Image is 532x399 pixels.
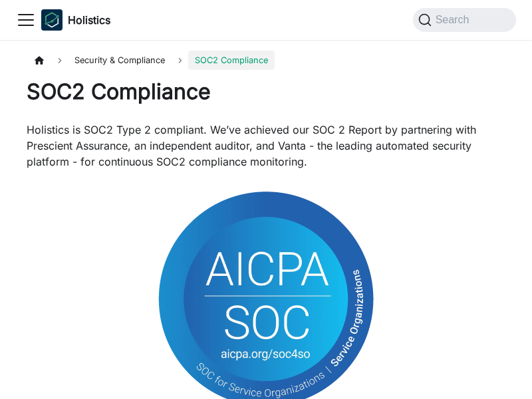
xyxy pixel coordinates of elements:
b: Holistics [68,12,110,28]
button: Toggle navigation bar [16,10,36,30]
p: Holistics is SOC2 Type 2 compliant. We’ve achieved our SOC 2 Report by partnering with Prescient ... [27,122,505,170]
a: Home page [27,51,52,70]
img: Holistics [41,9,63,31]
nav: Breadcrumbs [27,51,505,70]
a: HolisticsHolisticsHolistics [41,9,110,31]
button: Search (Command+K) [413,8,516,32]
span: Search [432,14,477,26]
span: Security & Compliance [68,51,172,70]
h1: SOC2 Compliance [27,78,505,105]
span: SOC2 Compliance [188,51,275,70]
